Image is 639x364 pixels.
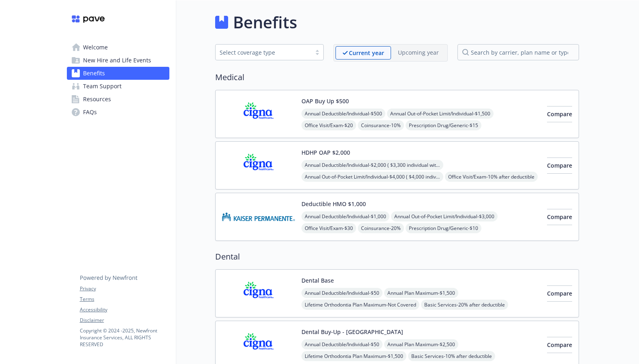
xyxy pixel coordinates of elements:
a: Welcome [67,41,169,54]
span: Annual Out-of-Pocket Limit/Individual - $3,000 [391,211,498,221]
span: Annual Plan Maximum - $2,500 [384,339,458,349]
img: CIGNA carrier logo [222,97,295,131]
a: FAQs [67,106,169,119]
button: Compare [547,285,572,302]
span: Annual Deductible/Individual - $50 [301,288,383,298]
button: Dental Base [301,276,334,285]
span: Lifetime Orthodontia Plan Maximum - Not Covered [301,300,419,310]
span: Compare [547,289,572,297]
span: Resources [83,93,111,106]
span: Compare [547,213,572,221]
img: CIGNA carrier logo [222,148,295,183]
button: Compare [547,158,572,174]
span: Annual Deductible/Individual - $2,000 ( $3,300 individual within a family) [301,160,443,170]
button: Dental Buy-Up - [GEOGRAPHIC_DATA] [301,328,403,336]
span: Annual Out-of-Pocket Limit/Individual - $4,000 ( $4,000 individual within a family) [301,172,443,182]
button: Compare [547,209,572,225]
img: CIGNA carrier logo [222,276,295,311]
button: HDHP OAP $2,000 [301,148,350,157]
span: Prescription Drug/Generic - $15 [406,120,481,130]
span: Compare [547,162,572,169]
a: Team Support [67,80,169,93]
p: Upcoming year [398,48,439,57]
button: Deductible HMO $1,000 [301,200,366,208]
span: Annual Out-of-Pocket Limit/Individual - $1,500 [387,109,494,119]
div: Select coverage type [220,48,307,57]
span: Lifetime Orthodontia Plan Maximum - $1,500 [301,351,406,361]
p: Current year [349,49,384,57]
a: Terms [80,296,169,303]
span: Office Visit/Exam - $20 [301,120,356,130]
span: Office Visit/Exam - $30 [301,223,356,233]
span: Basic Services - 20% after deductible [421,300,508,310]
span: Prescription Drug/Generic - $10 [406,223,481,233]
span: Team Support [83,80,122,93]
span: Compare [547,110,572,118]
a: Disclaimer [80,317,169,324]
a: Accessibility [80,306,169,313]
span: Coinsurance - 10% [358,120,404,130]
a: New Hire and Life Events [67,54,169,67]
span: Basic Services - 10% after deductible [408,351,495,361]
span: Annual Plan Maximum - $1,500 [384,288,458,298]
h1: Benefits [233,10,297,34]
button: OAP Buy Up $500 [301,97,349,105]
span: Benefits [83,67,105,80]
span: FAQs [83,106,97,119]
span: Annual Deductible/Individual - $50 [301,339,383,349]
span: Upcoming year [391,46,446,60]
span: Annual Deductible/Individual - $1,000 [301,211,389,221]
a: Privacy [80,285,169,292]
button: Compare [547,337,572,353]
img: CIGNA carrier logo [222,328,295,362]
span: Coinsurance - 20% [358,223,404,233]
span: Office Visit/Exam - 10% after deductible [445,172,538,182]
img: Kaiser Permanente Insurance Company carrier logo [222,200,295,234]
span: Compare [547,341,572,349]
p: Copyright © 2024 - 2025 , Newfront Insurance Services, ALL RIGHTS RESERVED [80,327,169,348]
button: Compare [547,106,572,122]
span: Welcome [83,41,108,54]
h2: Dental [215,251,579,263]
input: search by carrier, plan name or type [457,44,579,60]
a: Benefits [67,67,169,80]
span: Annual Deductible/Individual - $500 [301,109,385,119]
a: Resources [67,93,169,106]
h2: Medical [215,71,579,83]
span: New Hire and Life Events [83,54,151,67]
